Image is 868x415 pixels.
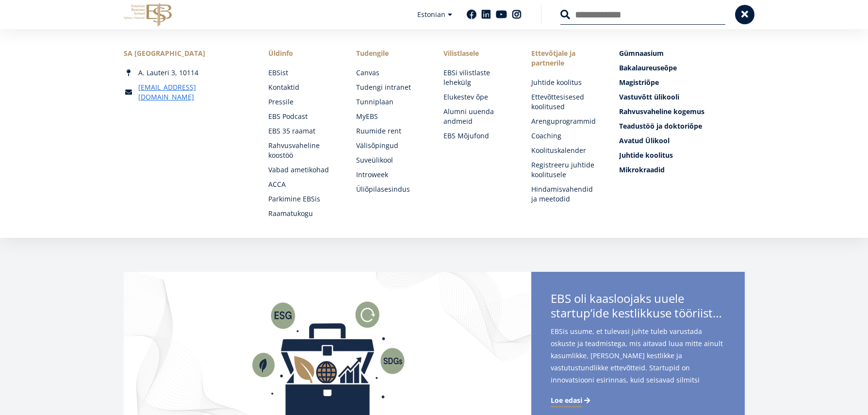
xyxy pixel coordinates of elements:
[531,78,600,87] a: Juhtide koolitus
[443,131,512,141] a: EBS Mõjufond
[467,10,476,19] a: Facebook
[356,68,425,78] a: Canvas
[268,209,337,218] a: Raamatukogu
[268,97,337,107] a: Pressile
[268,83,337,92] a: Kontaktid
[443,92,512,102] a: Elukestev õpe
[268,180,337,189] a: ACCA
[619,78,659,87] span: Magistriõpe
[443,49,512,58] span: Vilistlasele
[356,170,425,180] a: Introweek
[443,107,512,126] a: Alumni uuenda andmeid
[619,150,744,160] a: Juhtide koolitus
[356,97,425,107] a: Tunniplaan
[619,92,744,102] a: Vastuvõtt ülikooli
[268,126,337,136] a: EBS 35 raamat
[619,136,744,146] a: Avatud Ülikool
[268,165,337,175] a: Vabad ametikohad
[512,10,522,19] a: Instagram
[619,49,744,58] a: Gümnaasium
[268,141,337,160] a: Rahvusvaheline koostöö
[619,92,679,101] span: Vastuvõtt ülikooli
[268,49,337,58] span: Üldinfo
[619,165,665,174] span: Mikrokraadid
[356,184,425,194] a: Üliõpilasesindus
[356,49,425,58] a: Tudengile
[619,63,677,72] span: Bakalaureuseõpe
[619,136,670,145] span: Avatud Ülikool
[619,49,664,58] span: Gümnaasium
[531,116,600,126] a: Arenguprogrammid
[356,126,425,136] a: Ruumide rent
[481,10,491,19] a: Linkedin
[531,131,600,141] a: Coaching
[619,121,744,131] a: Teadustöö ja doktoriõpe
[619,165,744,175] a: Mikrokraadid
[138,83,249,102] a: [EMAIL_ADDRESS][DOMAIN_NAME]
[531,160,600,180] a: Registreeru juhtide koolitusele
[619,150,673,160] span: Juhtide koolitus
[531,92,600,112] a: Ettevõttesisesed koolitused
[356,112,425,121] a: MyEBS
[619,78,744,87] a: Magistriõpe
[443,68,512,87] a: EBSi vilistlaste lehekülg
[619,107,704,116] span: Rahvusvaheline kogemus
[268,194,337,204] a: Parkimine EBSis
[551,306,725,320] span: startup’ide kestlikkuse tööriistakastile
[356,155,425,165] a: Suveülikool
[531,49,600,68] span: Ettevõtjale ja partnerile
[356,141,425,150] a: Välisõpingud
[531,146,600,155] a: Koolituskalender
[619,121,702,131] span: Teadustöö ja doktoriõpe
[619,107,744,116] a: Rahvusvaheline kogemus
[496,10,507,19] a: Youtube
[551,291,725,323] span: EBS oli kaasloojaks uuele
[551,325,725,401] span: EBSis usume, et tulevasi juhte tuleb varustada oskuste ja teadmistega, mis aitavad luua mitte ain...
[356,83,425,92] a: Tudengi intranet
[619,63,744,73] a: Bakalaureuseõpe
[124,49,249,58] div: SA [GEOGRAPHIC_DATA]
[268,112,337,121] a: EBS Podcast
[124,68,249,78] div: A. Lauteri 3, 10114
[551,396,582,405] span: Loe edasi
[531,184,600,204] a: Hindamisvahendid ja meetodid
[551,396,592,405] a: Loe edasi
[268,68,337,78] a: EBSist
